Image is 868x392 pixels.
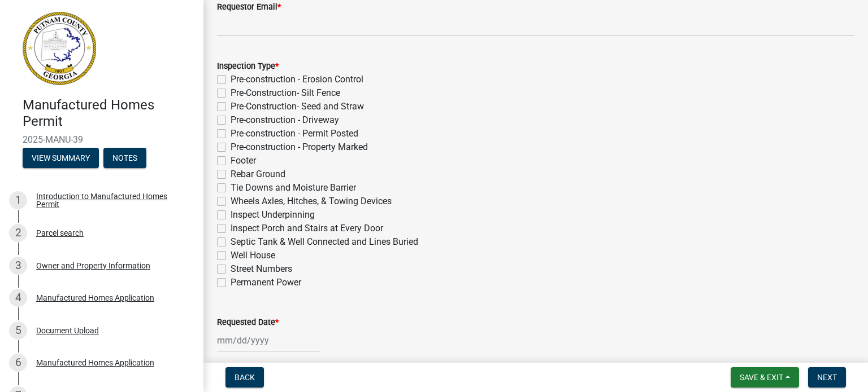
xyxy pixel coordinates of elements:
[231,73,363,86] label: Pre-construction - Erosion Control
[103,148,146,168] button: Notes
[231,100,364,113] label: Pre-Construction- Seed and Straw
[231,181,356,195] label: Tie Downs and Moisture Barrier
[231,235,418,249] label: Septic Tank & Well Connected and Lines Buried
[36,327,99,334] div: Document Upload
[231,127,358,140] label: Pre-construction - Permit Posted
[36,359,154,367] div: Manufactured Homes Application
[9,191,27,209] div: 1
[231,86,340,100] label: Pre-Construction- Silt Fence
[217,3,281,11] label: Requestor Email
[231,208,315,222] label: Inspect Underpinning
[9,289,27,307] div: 4
[23,148,99,168] button: View Summary
[817,373,837,382] span: Next
[9,354,27,372] div: 6
[231,154,256,168] label: Footer
[231,195,392,208] label: Wheels Axles, Hitches, & Towing Devices
[231,222,383,235] label: Inspect Porch and Stairs at Every Door
[235,373,255,382] span: Back
[731,367,799,387] button: Save & Exit
[9,257,27,275] div: 3
[231,262,292,276] label: Street Numbers
[231,140,368,154] label: Pre-construction - Property Marked
[231,113,339,127] label: Pre-construction - Driveway
[225,367,264,387] button: Back
[23,12,96,85] img: Putnam County, Georgia
[9,224,27,242] div: 2
[36,229,84,237] div: Parcel search
[231,168,285,181] label: Rebar Ground
[36,294,154,302] div: Manufactured Homes Application
[231,276,301,289] label: Permanent Power
[9,321,27,340] div: 5
[808,367,846,387] button: Next
[23,97,194,130] h4: Manufactured Homes Permit
[23,134,181,145] span: 2025-MANU-39
[36,262,150,270] div: Owner and Property Information
[740,373,783,382] span: Save & Exit
[217,329,320,352] input: mm/dd/yyyy
[23,154,99,163] wm-modal-confirm: Summary
[217,63,279,71] label: Inspection Type
[217,319,279,327] label: Requested Date
[231,249,275,262] label: Well House
[36,192,185,208] div: Introduction to Manufactured Homes Permit
[103,154,146,163] wm-modal-confirm: Notes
